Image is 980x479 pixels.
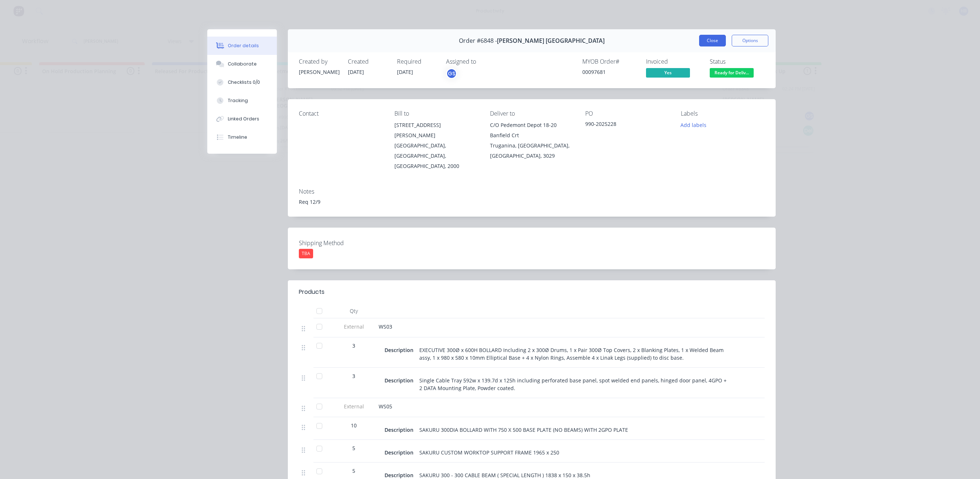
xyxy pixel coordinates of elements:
[352,372,355,380] span: 3
[490,141,574,161] div: Truganina, [GEOGRAPHIC_DATA], [GEOGRAPHIC_DATA], 3029
[582,68,637,76] div: 00097681
[681,110,765,117] div: Labels
[299,198,765,206] div: Req 12/9
[228,61,257,67] div: Collaborate
[379,323,392,330] span: WS03
[385,447,416,458] div: Description
[228,134,247,141] div: Timeline
[710,68,754,79] button: Ready for Deliv...
[228,42,259,49] div: Order details
[348,68,364,75] span: [DATE]
[351,422,357,429] span: 10
[207,128,277,146] button: Timeline
[299,288,324,296] div: Products
[228,116,259,122] div: Linked Orders
[394,141,478,171] div: [GEOGRAPHIC_DATA], [GEOGRAPHIC_DATA], [GEOGRAPHIC_DATA], 2000
[385,375,416,386] div: Description
[299,68,339,76] div: [PERSON_NAME]
[348,58,388,65] div: Created
[335,403,373,410] span: External
[352,444,355,452] span: 5
[585,110,669,117] div: PO
[299,249,313,258] div: TBA
[207,37,277,55] button: Order details
[446,68,457,79] button: GS
[394,120,478,171] div: [STREET_ADDRESS][PERSON_NAME][GEOGRAPHIC_DATA], [GEOGRAPHIC_DATA], [GEOGRAPHIC_DATA], 2000
[446,58,519,65] div: Assigned to
[710,58,765,65] div: Status
[646,68,690,77] span: Yes
[299,239,390,247] label: Shipping Method
[699,35,726,46] button: Close
[582,58,637,65] div: MYOB Order #
[352,342,355,349] span: 3
[207,110,277,128] button: Linked Orders
[228,79,260,86] div: Checklists 0/0
[332,304,376,318] div: Qty
[207,91,277,110] button: Tracking
[299,58,339,65] div: Created by
[416,424,631,435] div: SAKURU 300DIA BOLLARD WITH 750 X 500 BASE PLATE (NO BEAMS) WITH 2GPO PLATE
[585,120,669,130] div: 990-2025228
[207,55,277,73] button: Collaborate
[490,120,574,161] div: C/O Pedemont Depot 18-20 Banfield CrtTruganina, [GEOGRAPHIC_DATA], [GEOGRAPHIC_DATA], 3029
[490,110,574,117] div: Deliver to
[394,110,478,117] div: Bill to
[299,188,765,195] div: Notes
[710,68,754,77] span: Ready for Deliv...
[299,110,383,117] div: Contact
[677,120,710,130] button: Add labels
[352,467,355,475] span: 5
[207,73,277,91] button: Checklists 0/0
[459,37,497,44] span: Order #6848 -
[397,68,413,75] span: [DATE]
[416,375,733,393] div: Single Cable Tray 592w x 139.7d x 125h including perforated base panel, spot welded end panels, h...
[397,58,437,65] div: Required
[394,120,478,141] div: [STREET_ADDRESS][PERSON_NAME]
[379,403,392,410] span: WS05
[416,447,562,458] div: SAKURU CUSTOM WORKTOP SUPPORT FRAME 1965 x 250
[416,345,733,363] div: EXECUTIVE 300Ø x 600H BOLLARD Including 2 x 300Ø Drums, 1 x Pair 300Ø Top Covers, 2 x Blanking Pl...
[385,345,416,355] div: Description
[335,323,373,330] span: External
[497,37,605,44] span: [PERSON_NAME] [GEOGRAPHIC_DATA]
[385,424,416,435] div: Description
[646,58,701,65] div: Invoiced
[732,35,768,46] button: Options
[228,97,248,104] div: Tracking
[490,120,574,141] div: C/O Pedemont Depot 18-20 Banfield Crt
